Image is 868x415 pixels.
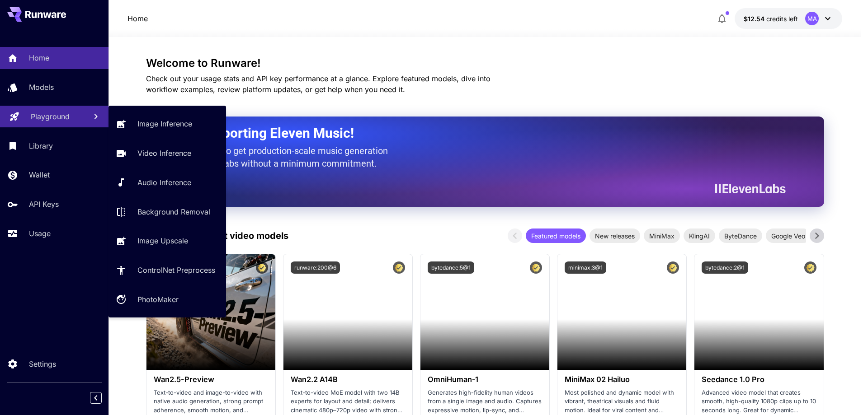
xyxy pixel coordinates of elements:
[590,231,640,241] span: New releases
[565,388,679,415] p: Most polished and dynamic model with vibrant, theatrical visuals and fluid motion. Ideal for vira...
[108,230,226,252] a: Image Upscale
[29,140,53,151] p: Library
[565,261,606,274] button: minimax:3@1
[108,172,226,194] a: Audio Inference
[137,177,191,188] p: Audio Inference
[29,228,51,239] p: Usage
[428,388,542,415] p: Generates high-fidelity human videos from a single image and audio. Captures expressive motion, l...
[127,13,148,24] nav: breadcrumb
[97,390,108,406] div: Collapse sidebar
[684,231,715,241] span: KlingAI
[108,201,226,223] a: Background Removal
[29,82,54,93] p: Models
[146,74,491,94] span: Check out your usage stats and API key performance at a glance. Explore featured models, dive int...
[169,145,395,170] p: The only way to get production-scale music generation from Eleven Labs without a minimum commitment.
[108,289,226,311] a: PhotoMaker
[154,375,268,384] h3: Wan2.5-Preview
[702,261,748,274] button: bytedance:2@1
[29,359,56,369] p: Settings
[169,125,779,142] h2: Now Supporting Eleven Music!
[291,388,405,415] p: Text-to-video MoE model with two 14B experts for layout and detail; delivers cinematic 480p–720p ...
[428,261,474,274] button: bytedance:5@1
[530,261,542,274] button: Certified Model – Vetted for best performance and includes a commercial license.
[90,392,102,404] button: Collapse sidebar
[667,261,679,274] button: Certified Model – Vetted for best performance and includes a commercial license.
[644,231,680,241] span: MiniMax
[291,375,405,384] h3: Wan2.2 A14B
[108,113,226,135] a: Image Inference
[137,118,192,129] p: Image Inference
[108,142,226,164] a: Video Inference
[154,388,268,415] p: Text-to-video and image-to-video with native audio generation, strong prompt adherence, smooth mo...
[29,52,49,63] p: Home
[31,111,70,122] p: Playground
[804,261,816,274] button: Certified Model – Vetted for best performance and includes a commercial license.
[744,15,766,23] span: $12.54
[283,254,412,370] img: alt
[137,265,215,275] p: ControlNet Preprocess
[805,12,819,25] div: MA
[291,261,340,274] button: runware:200@6
[766,231,811,241] span: Google Veo
[420,254,549,370] img: alt
[137,206,210,217] p: Background Removal
[256,261,268,274] button: Certified Model – Vetted for best performance and includes a commercial license.
[393,261,405,274] button: Certified Model – Vetted for best performance and includes a commercial license.
[127,13,148,24] p: Home
[428,375,542,384] h3: OmniHuman‑1
[526,231,586,241] span: Featured models
[744,14,798,23] div: $12.53574
[108,259,226,281] a: ControlNet Preprocess
[702,375,816,384] h3: Seedance 1.0 Pro
[557,254,686,370] img: alt
[137,148,191,159] p: Video Inference
[702,388,816,415] p: Advanced video model that creates smooth, high-quality 1080p clips up to 10 seconds long. Great f...
[137,294,179,305] p: PhotoMaker
[719,231,762,241] span: ByteDance
[565,375,679,384] h3: MiniMax 02 Hailuo
[766,15,798,23] span: credits left
[29,169,50,180] p: Wallet
[29,199,59,210] p: API Keys
[694,254,823,370] img: alt
[146,57,824,70] h3: Welcome to Runware!
[137,235,188,246] p: Image Upscale
[735,8,842,29] button: $12.53574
